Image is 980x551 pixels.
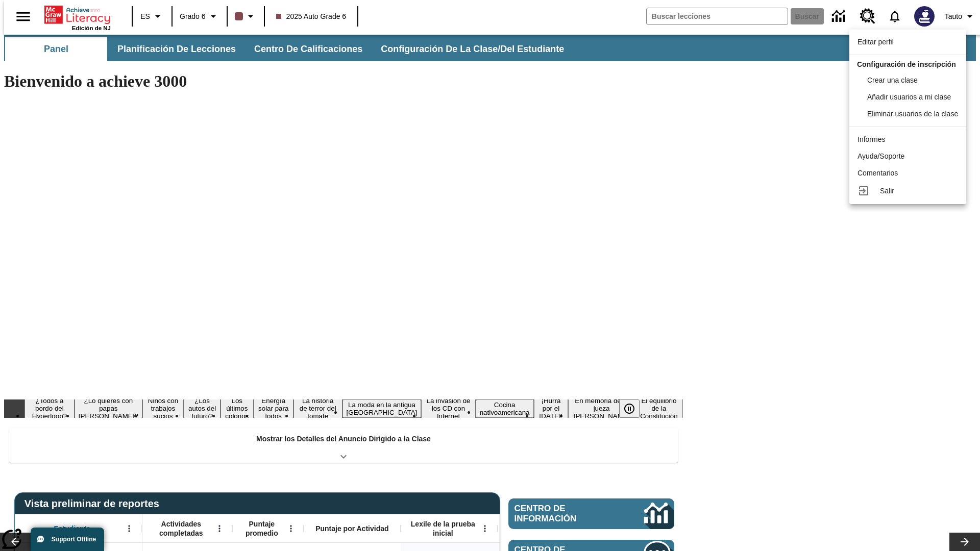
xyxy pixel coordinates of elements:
[857,60,956,68] span: Configuración de inscripción
[880,187,894,195] span: Salir
[867,93,951,101] span: Añadir usuarios a mi clase
[867,110,958,118] span: Eliminar usuarios de la clase
[857,152,904,160] span: Ayuda/Soporte
[867,76,918,84] span: Crear una clase
[857,38,894,46] span: Editar perfil
[857,169,898,177] span: Comentarios
[857,135,885,143] span: Informes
